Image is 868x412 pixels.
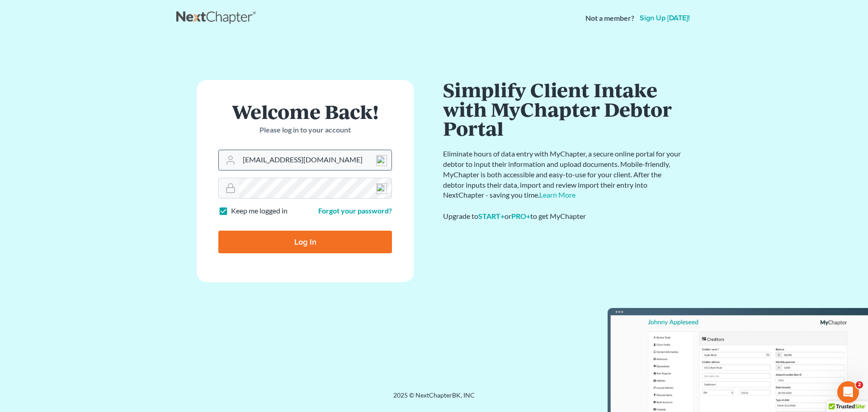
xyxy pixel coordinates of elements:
[239,150,392,170] input: Email Address
[376,183,387,194] img: npw-badge-icon-locked.svg
[443,80,683,138] h1: Simplify Client Intake with MyChapter Debtor Portal
[539,190,576,199] a: Learn More
[837,381,859,403] iframe: Intercom live chat
[231,206,288,216] label: Keep me logged in
[218,102,392,121] h1: Welcome Back!
[318,206,392,215] a: Forgot your password?
[638,14,692,22] a: Sign up [DATE]!
[176,391,692,407] div: 2025 © NextChapterBK, INC
[856,381,863,388] span: 2
[585,13,634,24] strong: Not a member?
[218,231,392,253] input: Log In
[511,212,530,220] a: PRO+
[218,125,392,135] p: Please log in to your account
[443,211,683,222] div: Upgrade to or to get MyChapter
[376,155,387,166] img: npw-badge-icon-locked.svg
[478,212,505,220] a: START+
[443,149,683,200] p: Eliminate hours of data entry with MyChapter, a secure online portal for your debtor to input the...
